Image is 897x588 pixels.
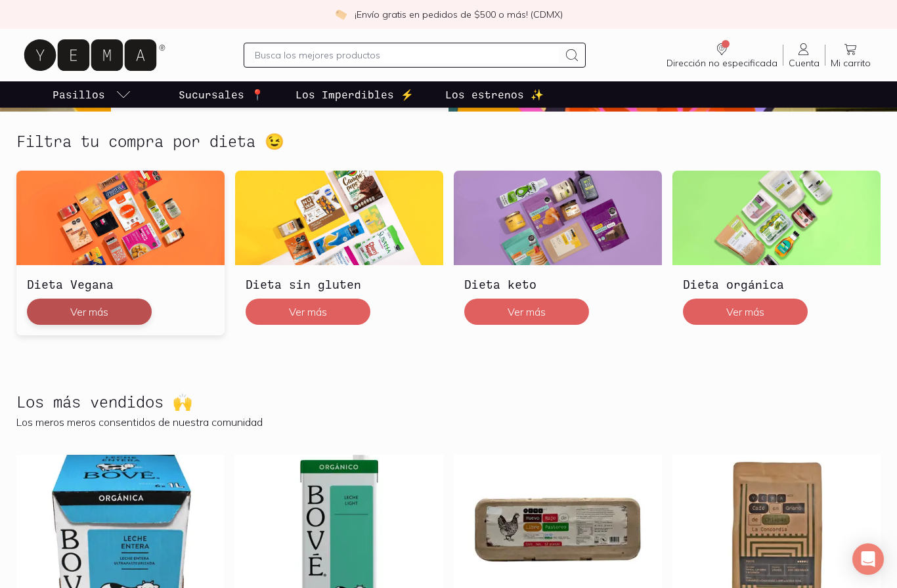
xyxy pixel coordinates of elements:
[464,276,651,293] h3: Dieta keto
[454,171,662,265] img: Dieta keto
[852,543,884,575] div: Open Intercom Messenger
[683,276,870,293] h3: Dieta orgánica
[355,8,563,21] p: ¡Envío gratis en pedidos de $500 o más! (CDMX)
[825,41,876,69] a: Mi carrito
[789,57,820,69] span: Cuenta
[672,171,881,265] img: Dieta orgánica
[295,87,414,102] p: Los Imperdibles ⚡️
[16,133,284,150] h2: Filtra tu compra por dieta 😉
[683,299,808,325] button: Ver más
[246,276,433,293] h3: Dieta sin gluten
[454,171,662,335] a: Dieta ketoDieta ketoVer más
[293,81,416,108] a: Los Imperdibles ⚡️
[443,81,546,108] a: Los estrenos ✨
[246,299,370,325] button: Ver más
[831,57,871,69] span: Mi carrito
[783,41,825,69] a: Cuenta
[27,276,214,293] h3: Dieta Vegana
[661,41,783,69] a: Dirección no especificada
[235,171,443,335] a: Dieta sin glutenDieta sin glutenVer más
[16,393,192,410] h2: Los más vendidos 🙌
[50,81,134,108] a: pasillo-todos-link
[27,299,152,325] button: Ver más
[235,171,443,265] img: Dieta sin gluten
[667,57,777,69] span: Dirección no especificada
[53,87,105,102] p: Pasillos
[672,171,881,335] a: Dieta orgánicaDieta orgánicaVer más
[464,299,589,325] button: Ver más
[445,87,544,102] p: Los estrenos ✨
[16,415,881,429] p: Los meros meros consentidos de nuestra comunidad
[16,171,225,265] img: Dieta Vegana
[335,9,347,20] img: check
[16,171,225,335] a: Dieta VeganaDieta VeganaVer más
[179,87,264,102] p: Sucursales 📍
[255,47,559,63] input: Busca los mejores productos
[176,81,267,108] a: Sucursales 📍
